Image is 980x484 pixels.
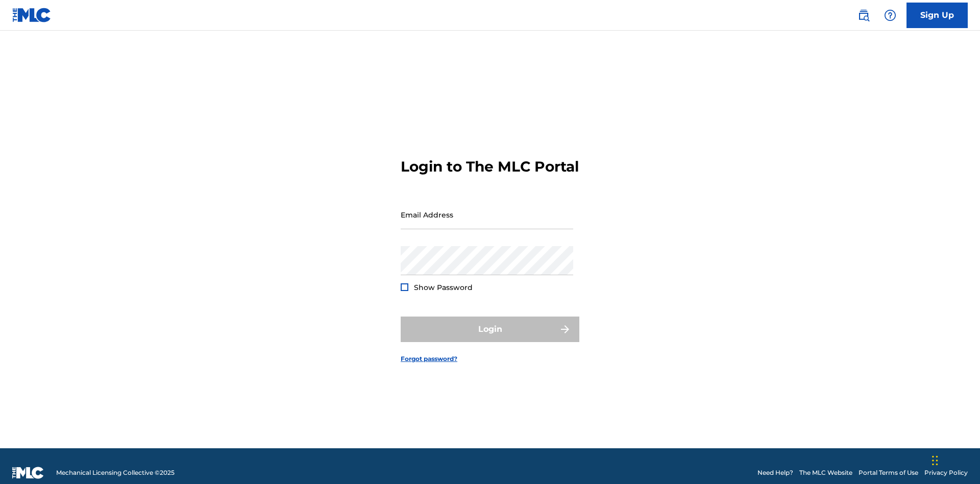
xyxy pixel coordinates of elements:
[414,283,473,292] span: Show Password
[857,9,870,21] img: search
[932,445,938,476] div: Drag
[859,468,918,477] a: Portal Terms of Use
[12,467,44,479] img: logo
[401,354,457,364] a: Forgot password?
[12,8,52,22] img: MLC Logo
[757,468,793,477] a: Need Help?
[56,468,175,477] span: Mechanical Licensing Collective © 2025
[924,468,968,477] a: Privacy Policy
[884,9,896,21] img: help
[853,5,874,26] a: Public Search
[799,468,852,477] a: The MLC Website
[906,3,968,28] a: Sign Up
[880,5,900,26] div: Help
[401,158,579,176] h3: Login to The MLC Portal
[929,435,980,484] iframe: Chat Widget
